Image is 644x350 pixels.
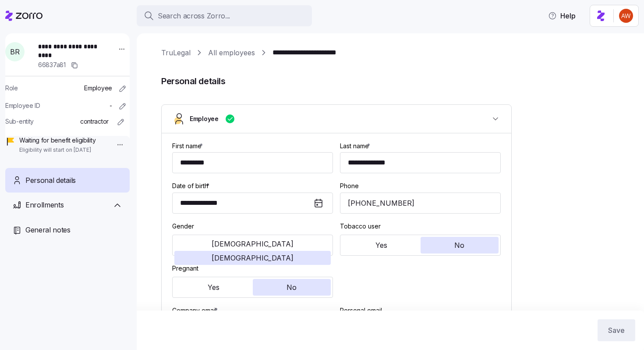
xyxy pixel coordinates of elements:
label: Personal email [340,306,382,315]
button: Help [541,7,583,25]
span: No [454,242,464,249]
span: Employee ID [5,101,40,110]
span: B R [10,48,19,55]
a: TruLegal [161,47,191,58]
span: Eligibility will start on [DATE] [19,146,96,154]
img: 3c671664b44671044fa8929adf5007c6 [619,9,633,23]
label: Company email [172,306,219,315]
label: Gender [172,221,194,231]
span: No [287,284,297,291]
span: General notes [25,225,71,236]
span: Personal details [25,175,76,186]
span: Role [5,84,18,93]
span: [DEMOGRAPHIC_DATA] [212,254,294,261]
label: Last name [340,141,372,151]
span: Enrollments [25,200,64,211]
span: Help [548,11,576,21]
span: Save [608,325,625,336]
button: Save [598,319,635,341]
span: Waiting for benefit eligibility [19,136,96,145]
span: contractor [80,117,109,126]
span: Employee [190,114,219,123]
span: Search across Zorro... [158,11,230,21]
span: Personal details [161,74,632,89]
input: Phone [340,193,501,214]
span: Sub-entity [5,117,34,126]
span: Yes [208,284,219,291]
span: [DEMOGRAPHIC_DATA] [212,240,294,247]
span: Employee [84,84,112,93]
span: - [110,101,112,110]
button: Search across Zorro... [137,5,312,26]
label: Pregnant [172,264,198,273]
span: 66837a81 [38,61,66,69]
label: Phone [340,181,359,191]
label: First name [172,141,205,151]
a: All employees [208,47,255,58]
button: Employee [162,105,511,133]
span: Yes [375,242,387,249]
label: Date of birth [172,181,211,191]
label: Tobacco user [340,221,381,231]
